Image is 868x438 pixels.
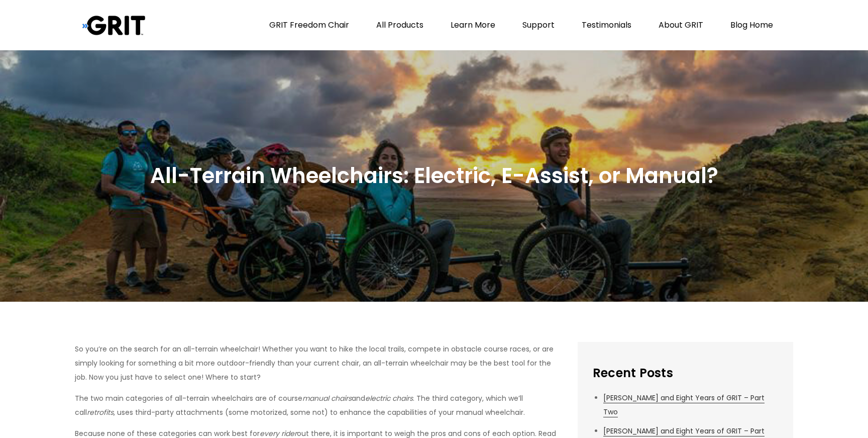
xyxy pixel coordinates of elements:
[75,391,563,419] p: The two main categories of all-terrain wheelchairs are of course and . The third category, which ...
[82,15,145,36] img: Grit Blog
[75,342,563,384] p: So you’re on the search for an all-terrain wheelchair! Whether you want to hike the local trails,...
[87,407,114,417] em: retrofits
[365,393,413,403] em: electric chairs
[603,393,765,417] a: [PERSON_NAME] and Eight Years of GRIT – Part Two
[302,393,352,403] em: manual chairs
[150,162,718,190] h2: All-Terrain Wheelchairs: Electric, E-Assist, or Manual?
[593,365,778,381] h2: Recent Posts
